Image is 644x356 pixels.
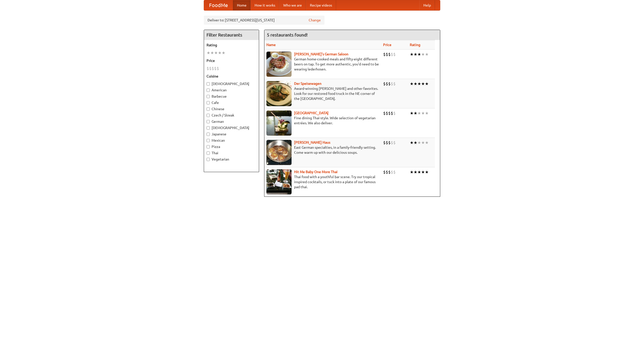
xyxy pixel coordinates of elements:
li: $ [386,140,388,145]
li: ★ [417,140,421,145]
label: [DEMOGRAPHIC_DATA] [207,81,256,86]
a: [PERSON_NAME]'s German Saloon [294,52,348,56]
li: $ [393,52,396,57]
p: Fine dining Thai-style. Wide selection of vegetarian entrées. We also deliver. [266,115,379,126]
li: ★ [421,140,425,145]
li: $ [386,169,388,175]
li: ★ [414,169,417,175]
label: Mexican [207,138,256,143]
p: East German specialties, in a family-friendly setting. Come warm up with our delicious soups. [266,145,379,155]
input: Cafe [207,101,210,104]
li: $ [212,66,214,71]
li: ★ [410,52,414,57]
li: $ [383,110,386,116]
li: ★ [425,140,429,145]
li: $ [388,81,391,87]
li: ★ [414,110,417,116]
img: babythai.jpg [266,169,292,194]
a: How it works [251,0,279,10]
input: Vegetarian [207,158,210,161]
li: $ [388,52,391,57]
li: ★ [414,52,417,57]
li: ★ [425,81,429,87]
li: ★ [421,169,425,175]
input: Mexican [207,139,210,142]
input: [DEMOGRAPHIC_DATA] [207,82,210,86]
a: FoodMe [204,0,233,10]
li: ★ [214,50,218,56]
input: Japanese [207,133,210,136]
li: $ [386,81,388,87]
li: $ [386,110,388,116]
a: Who we are [279,0,306,10]
div: Deliver to: [STREET_ADDRESS][US_STATE] [204,16,325,25]
li: $ [217,66,219,71]
input: [DEMOGRAPHIC_DATA] [207,126,210,130]
li: ★ [425,52,429,57]
li: ★ [410,140,414,145]
a: Help [419,0,435,10]
li: ★ [421,52,425,57]
li: ★ [417,81,421,87]
li: ★ [410,169,414,175]
a: Price [383,43,391,47]
label: Barbecue [207,94,256,99]
a: Recipe videos [306,0,336,10]
li: $ [214,66,217,71]
a: Rating [410,43,420,47]
input: Barbecue [207,95,210,98]
li: ★ [421,110,425,116]
li: ★ [410,110,414,116]
img: speisewagen.jpg [266,81,292,106]
li: $ [391,140,393,145]
label: Vegetarian [207,157,256,162]
li: $ [391,169,393,175]
li: $ [388,140,391,145]
li: ★ [218,50,222,56]
img: esthers.jpg [266,52,292,77]
li: ★ [417,52,421,57]
li: $ [393,169,396,175]
li: $ [207,66,209,71]
li: $ [393,110,396,116]
li: $ [383,81,386,87]
li: ★ [222,50,225,56]
li: $ [391,52,393,57]
li: $ [393,140,396,145]
li: $ [383,52,386,57]
li: ★ [421,81,425,87]
a: [GEOGRAPHIC_DATA] [294,111,329,115]
li: $ [383,140,386,145]
li: ★ [414,81,417,87]
h5: Rating [207,43,256,48]
img: satay.jpg [266,110,292,136]
label: Thai [207,150,256,155]
li: $ [388,169,391,175]
input: Thai [207,151,210,155]
img: kohlhaus.jpg [266,140,292,165]
input: American [207,89,210,92]
input: German [207,120,210,123]
h5: Cuisine [207,74,256,79]
li: ★ [410,81,414,87]
li: ★ [425,110,429,116]
li: $ [209,66,212,71]
a: Der Speisewagen [294,82,321,86]
label: Chinese [207,106,256,111]
a: Home [233,0,251,10]
h4: Filter Restaurants [204,30,259,40]
a: Change [309,18,321,23]
label: Pizza [207,144,256,149]
label: Cafe [207,100,256,105]
li: $ [388,110,391,116]
h5: Price [207,58,256,63]
input: Pizza [207,145,210,148]
label: American [207,88,256,93]
a: [PERSON_NAME] Haus [294,140,330,144]
p: Thai food with a youthful bar scene. Try our tropical inspired cocktails, or tuck into a plate of... [266,174,379,189]
li: $ [393,81,396,87]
